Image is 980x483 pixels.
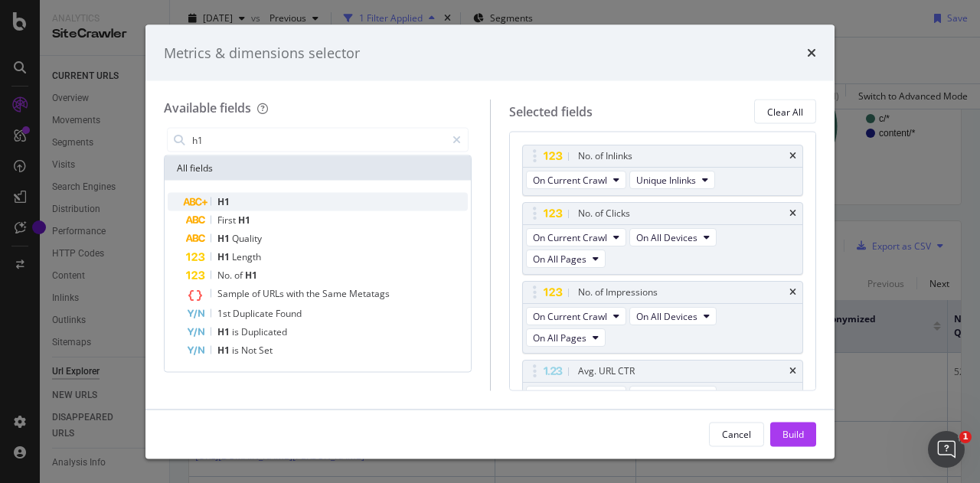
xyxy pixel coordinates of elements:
span: Duplicate [233,307,276,320]
span: 1 [959,431,972,443]
span: Metatags [349,287,390,300]
span: On All Devices [636,388,697,401]
span: On All Devices [636,309,697,322]
div: Selected fields [509,103,593,120]
span: Found [276,307,302,320]
div: Build [782,427,804,440]
span: 1st [217,307,233,320]
span: H1 [238,214,250,227]
button: On Current Crawl [526,171,626,189]
button: Build [770,422,816,446]
span: is [232,325,241,338]
span: On All Pages [533,331,586,344]
div: times [789,152,796,161]
span: H1 [245,269,257,282]
button: On All Devices [629,307,717,325]
span: with [286,287,306,300]
span: Duplicated [241,325,287,338]
button: Clear All [754,100,816,124]
button: Cancel [709,422,764,446]
button: On All Devices [629,386,717,404]
div: Clear All [767,105,803,118]
span: On Current Crawl [533,388,607,401]
div: Avg. URL CTRtimesOn Current CrawlOn All Devices [522,360,804,411]
div: Avg. URL CTR [578,364,635,379]
span: H1 [217,325,232,338]
div: times [789,288,796,297]
div: No. of Impressions [578,285,658,300]
span: First [217,214,238,227]
div: Cancel [722,427,751,440]
span: is [232,344,241,357]
div: No. of InlinkstimesOn Current CrawlUnique Inlinks [522,145,804,196]
span: Same [322,287,349,300]
span: Quality [232,232,262,245]
span: No. [217,269,234,282]
div: Metrics & dimensions selector [164,43,360,63]
button: On All Devices [629,228,717,246]
input: Search by field name [191,129,446,152]
span: the [306,287,322,300]
div: Available fields [164,100,251,116]
div: All fields [165,156,471,181]
button: On Current Crawl [526,228,626,246]
span: Sample [217,287,252,300]
div: times [789,367,796,376]
span: Unique Inlinks [636,173,696,186]
span: URLs [263,287,286,300]
div: No. of ClickstimesOn Current CrawlOn All DevicesOn All Pages [522,202,804,275]
div: No. of Clicks [578,206,630,221]
div: No. of Inlinks [578,148,632,164]
span: On All Devices [636,230,697,243]
button: On Current Crawl [526,307,626,325]
span: Not [241,344,259,357]
iframe: Intercom live chat [928,431,965,468]
span: H1 [217,250,232,263]
span: H1 [217,344,232,357]
div: modal [145,24,835,459]
div: No. of ImpressionstimesOn Current CrawlOn All DevicesOn All Pages [522,281,804,354]
span: H1 [217,195,230,208]
button: On All Pages [526,250,606,268]
span: of [234,269,245,282]
span: On Current Crawl [533,309,607,322]
span: On Current Crawl [533,230,607,243]
button: On All Pages [526,328,606,347]
div: times [807,43,816,63]
span: Set [259,344,273,357]
span: On Current Crawl [533,173,607,186]
div: times [789,209,796,218]
button: On Current Crawl [526,386,626,404]
span: of [252,287,263,300]
span: Length [232,250,261,263]
button: Unique Inlinks [629,171,715,189]
span: H1 [217,232,232,245]
span: On All Pages [533,252,586,265]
